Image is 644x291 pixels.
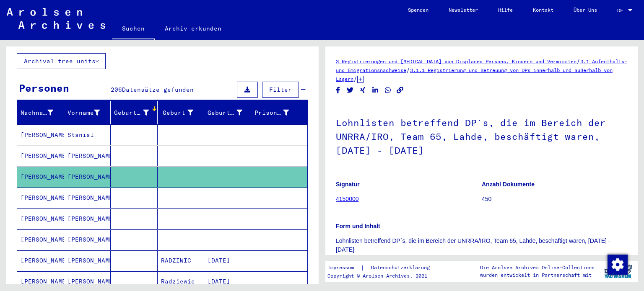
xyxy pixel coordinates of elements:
img: yv_logo.png [602,261,634,282]
mat-cell: [PERSON_NAME] [17,250,64,271]
div: Geburtsname [114,108,149,117]
p: wurden entwickelt in Partnerschaft mit [480,271,595,279]
mat-cell: [PERSON_NAME] [17,146,64,166]
b: Form und Inhalt [336,223,380,229]
mat-header-cell: Vorname [64,101,111,124]
div: Geburtsdatum [208,106,253,119]
button: Share on WhatsApp [384,85,392,95]
div: Personen [19,80,69,95]
div: Zustimmung ändern [607,254,627,274]
a: 4150000 [336,196,359,202]
span: Datensätze gefunden [122,86,194,93]
div: | [327,263,440,272]
mat-cell: [PERSON_NAME] [17,167,64,187]
button: Share on Twitter [346,85,355,95]
span: / [576,57,580,65]
a: 3 Registrierungen und [MEDICAL_DATA] von Displaced Persons, Kindern und Vermissten [336,58,576,64]
mat-cell: [PERSON_NAME] [64,250,111,271]
button: Filter [262,82,299,98]
mat-cell: [PERSON_NAME] [64,167,111,187]
span: DE [617,8,626,13]
b: Signatur [336,181,360,188]
button: Archival tree units [17,53,106,69]
p: 450 [482,195,627,203]
mat-cell: RADZIWIC [158,250,205,271]
div: Nachname [21,108,53,117]
mat-cell: [PERSON_NAME] [17,209,64,229]
mat-cell: [PERSON_NAME] [17,188,64,208]
mat-header-cell: Nachname [17,101,64,124]
button: Share on Xing [358,85,367,95]
div: Vorname [68,108,100,117]
div: Prisoner # [254,106,300,119]
img: Arolsen_neg.svg [7,8,105,29]
button: Share on Facebook [334,85,343,95]
mat-cell: [PERSON_NAME] [64,209,111,229]
a: 3.1.1 Registrierung und Betreuung von DPs innerhalb und außerhalb von Lagern [336,67,613,82]
mat-cell: [PERSON_NAME] [64,229,111,250]
mat-header-cell: Geburtsdatum [204,101,251,124]
div: Geburt‏ [161,106,204,119]
div: Geburtsname [114,106,159,119]
div: Geburt‏ [161,108,194,117]
a: Suchen [112,18,155,40]
a: Archiv erkunden [155,18,231,39]
mat-cell: [PERSON_NAME] [17,125,64,145]
div: Vorname [68,106,111,119]
h1: Lohnlisten betreffend DP´s, die im Bereich der UNRRA/IRO, Team 65, Lahde, beschäftigt waren, [DAT... [336,103,627,168]
button: Share on LinkedIn [371,85,380,95]
div: Prisoner # [254,108,289,117]
a: Datenschutzerklärung [364,263,440,272]
span: Filter [269,86,292,93]
mat-cell: Stanisl [64,125,111,145]
p: Die Arolsen Archives Online-Collections [480,264,595,271]
mat-cell: [PERSON_NAME] [64,146,111,166]
div: Nachname [21,106,64,119]
b: Anzahl Dokumente [482,181,535,188]
button: Copy link [396,85,405,95]
mat-cell: [PERSON_NAME] [64,188,111,208]
span: / [353,75,357,82]
img: Zustimmung ändern [608,255,628,275]
mat-cell: [PERSON_NAME] [17,229,64,250]
mat-header-cell: Prisoner # [251,101,308,124]
mat-header-cell: Geburtsname [111,101,158,124]
span: 206 [111,86,122,93]
p: Copyright © Arolsen Archives, 2021 [327,272,440,280]
div: Geburtsdatum [208,108,242,117]
mat-header-cell: Geburt‏ [158,101,205,124]
p: Lohnlisten betreffend DP´s, die im Bereich der UNRRA/IRO, Team 65, Lahde, beschäftigt waren, [DAT... [336,237,627,254]
mat-cell: [DATE] [204,250,251,271]
a: Impressum [327,263,361,272]
span: / [406,66,410,74]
